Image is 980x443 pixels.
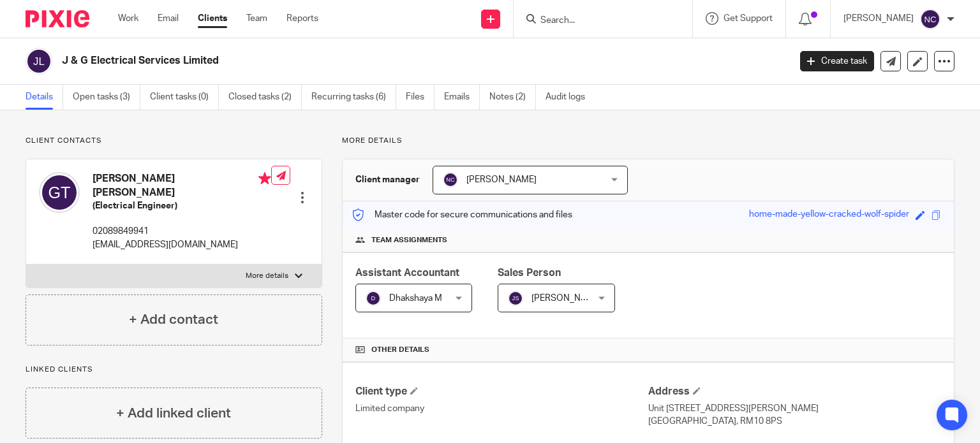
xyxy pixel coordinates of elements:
[26,85,63,110] a: Details
[198,12,227,25] a: Clients
[466,175,537,184] span: [PERSON_NAME]
[444,85,480,110] a: Emails
[39,172,80,213] img: svg%3E
[352,208,572,221] p: Master code for secure communications and files
[26,48,52,75] img: svg%3E
[749,208,909,222] div: home-made-yellow-cracked-wolf-spider
[62,54,637,68] h2: J & G Electrical Services Limited
[311,85,396,110] a: Recurring tasks (6)
[150,85,219,110] a: Client tasks (0)
[389,294,442,303] span: Dhakshaya M
[648,415,941,428] p: [GEOGRAPHIC_DATA], RM10 8PS
[498,268,561,278] span: Sales Person
[26,136,322,146] p: Client contacts
[129,310,218,330] h4: + Add contact
[539,15,654,27] input: Search
[118,12,138,25] a: Work
[366,291,381,306] img: svg%3E
[342,136,954,146] p: More details
[371,345,429,355] span: Other details
[26,10,89,27] img: Pixie
[93,200,271,212] h5: (Electrical Engineer)
[531,294,602,303] span: [PERSON_NAME]
[93,172,271,200] h4: [PERSON_NAME] [PERSON_NAME]
[246,271,288,281] p: More details
[73,85,140,110] a: Open tasks (3)
[843,12,914,25] p: [PERSON_NAME]
[286,12,318,25] a: Reports
[158,12,179,25] a: Email
[228,85,302,110] a: Closed tasks (2)
[489,85,536,110] a: Notes (2)
[355,173,420,186] h3: Client manager
[355,402,648,415] p: Limited company
[406,85,434,110] a: Files
[800,51,874,71] a: Create task
[546,85,595,110] a: Audit logs
[116,403,231,423] h4: + Add linked client
[26,365,322,375] p: Linked clients
[355,385,648,398] h4: Client type
[93,225,271,238] p: 02089849941
[258,172,271,185] i: Primary
[355,268,459,278] span: Assistant Accountant
[648,385,941,398] h4: Address
[648,402,941,415] p: Unit [STREET_ADDRESS][PERSON_NAME]
[93,238,271,251] p: [EMAIL_ADDRESS][DOMAIN_NAME]
[508,291,523,306] img: svg%3E
[724,14,773,23] span: Get Support
[920,9,940,29] img: svg%3E
[443,172,458,187] img: svg%3E
[371,235,447,245] span: Team assignments
[246,12,267,25] a: Team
